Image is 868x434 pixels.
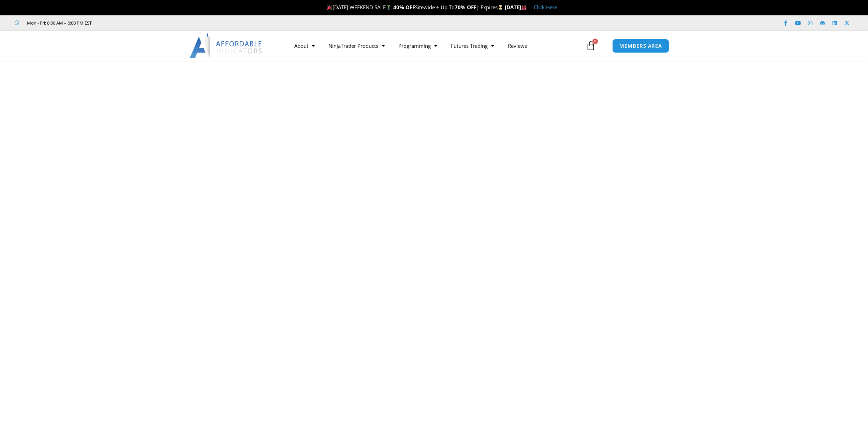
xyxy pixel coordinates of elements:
img: 🏌️‍♂️ [386,5,391,10]
strong: [DATE] [505,4,527,11]
span: Mon - Fri: 8:00 AM – 6:00 PM EST [25,19,92,27]
strong: 70% OFF [455,4,476,11]
nav: Menu [288,38,584,54]
a: MEMBERS AREA [612,39,669,53]
span: MEMBERS AREA [619,43,662,48]
a: Click Here [534,4,557,11]
img: 🎉 [327,5,332,10]
a: Programming [392,38,444,54]
img: ⌛ [498,5,503,10]
a: Futures Trading [444,38,501,54]
a: NinjaTrader Products [322,38,392,54]
strong: 40% OFF [393,4,415,11]
span: [DATE] WEEKEND SALE Sitewide + Up To | Expires [325,4,504,11]
span: 0 [592,39,598,44]
img: LogoAI | Affordable Indicators – NinjaTrader [190,33,263,58]
iframe: Customer reviews powered by Trustpilot [101,19,204,26]
img: 🏭 [521,5,527,10]
a: 0 [576,36,606,56]
a: About [288,38,322,54]
a: Reviews [501,38,534,54]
